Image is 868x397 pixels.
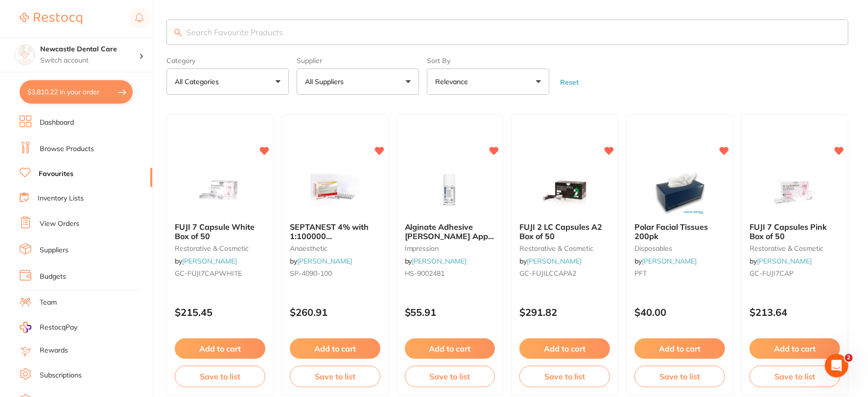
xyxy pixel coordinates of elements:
[519,244,610,252] small: restorative & cosmetic
[175,222,255,241] span: FUJI 7 Capsule White Box of 50
[20,80,133,104] button: $3,810.22 in your order
[750,244,840,252] small: restorative & cosmetic
[418,166,482,215] img: Alginate Adhesive HENRY SCHEIN Apple Flavour 300ml Spray
[39,169,73,179] a: Favourites
[757,257,812,265] a: [PERSON_NAME]
[15,45,35,65] img: Newcastle Dental Care
[175,366,265,387] button: Save to list
[405,244,495,252] small: impression
[297,257,352,265] a: [PERSON_NAME]
[40,298,57,308] a: Team
[405,269,445,278] span: HS-9002481
[634,269,647,278] span: PFT
[297,68,419,95] button: All Suppliers
[175,222,265,241] b: FUJI 7 Capsule White Box of 50
[40,44,139,54] h4: Newcastle Dental Care
[405,222,495,250] span: Alginate Adhesive [PERSON_NAME] Apple Flavour 300ml Spray
[175,77,223,87] p: All Categories
[290,269,332,278] span: SP-4090-100
[40,118,74,128] a: Dashboard
[20,13,82,24] img: Restocq Logo
[750,338,840,359] button: Add to cart
[405,222,495,241] b: Alginate Adhesive HENRY SCHEIN Apple Flavour 300ml Spray
[634,366,725,387] button: Save to list
[634,222,708,241] span: Polar Facial Tissues 200pk
[290,257,352,265] span: by
[642,257,697,265] a: [PERSON_NAME]
[412,257,467,265] a: [PERSON_NAME]
[40,219,79,229] a: View Orders
[405,307,495,318] p: $55.91
[405,338,495,359] button: Add to cart
[634,307,725,318] p: $40.00
[750,222,827,241] span: FUJI 7 Capsules Pink Box of 50
[634,338,725,359] button: Add to cart
[750,222,840,241] b: FUJI 7 Capsules Pink Box of 50
[175,244,265,252] small: restorative & cosmetic
[40,272,66,282] a: Budgets
[182,257,237,265] a: [PERSON_NAME]
[750,366,840,387] button: Save to list
[305,77,348,87] p: All Suppliers
[427,57,549,65] label: Sort By
[763,166,827,215] img: FUJI 7 Capsules Pink Box of 50
[533,166,597,215] img: FUJI 2 LC Capsules A2 Box of 50
[435,77,472,87] p: Relevance
[519,269,576,278] span: GC-FUJILCCAPA2
[175,257,237,265] span: by
[290,244,380,252] small: anaesthetic
[290,338,380,359] button: Add to cart
[519,222,602,241] span: FUJI 2 LC Capsules A2 Box of 50
[634,257,697,265] span: by
[557,78,582,87] button: Reset
[166,68,289,95] button: All Categories
[290,222,379,259] span: SEPTANEST 4% with 1:100000 [MEDICAL_DATA] 2.2ml 2xBox 50 GOLD
[634,244,725,252] small: disposables
[427,68,549,95] button: Relevance
[40,346,68,355] a: Rewards
[20,322,31,333] img: RestocqPay
[188,166,252,215] img: FUJI 7 Capsule White Box of 50
[20,7,82,30] a: Restocq Logo
[20,322,77,333] a: RestocqPay
[40,323,77,332] span: RestocqPay
[845,354,853,362] span: 2
[38,194,84,203] a: Inventory Lists
[405,366,495,387] button: Save to list
[290,366,380,387] button: Save to list
[40,371,82,380] a: Subscriptions
[825,354,848,377] iframe: Intercom live chat
[290,307,380,318] p: $260.91
[297,57,419,65] label: Supplier
[750,269,794,278] span: GC-FUJI7CAP
[175,338,265,359] button: Add to cart
[750,307,840,318] p: $213.64
[405,257,467,265] span: by
[40,144,94,154] a: Browse Products
[634,222,725,241] b: Polar Facial Tissues 200pk
[519,338,610,359] button: Add to cart
[648,166,712,215] img: Polar Facial Tissues 200pk
[750,257,812,265] span: by
[519,366,610,387] button: Save to list
[519,307,610,318] p: $291.82
[166,20,848,45] input: Search Favourite Products
[175,307,265,318] p: $215.45
[166,57,289,65] label: Category
[527,257,582,265] a: [PERSON_NAME]
[40,56,139,66] p: Switch account
[40,245,69,255] a: Suppliers
[303,166,367,215] img: SEPTANEST 4% with 1:100000 adrenalin 2.2ml 2xBox 50 GOLD
[519,257,582,265] span: by
[519,222,610,241] b: FUJI 2 LC Capsules A2 Box of 50
[290,222,380,241] b: SEPTANEST 4% with 1:100000 adrenalin 2.2ml 2xBox 50 GOLD
[175,269,242,278] span: GC-FUJI7CAPWHITE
